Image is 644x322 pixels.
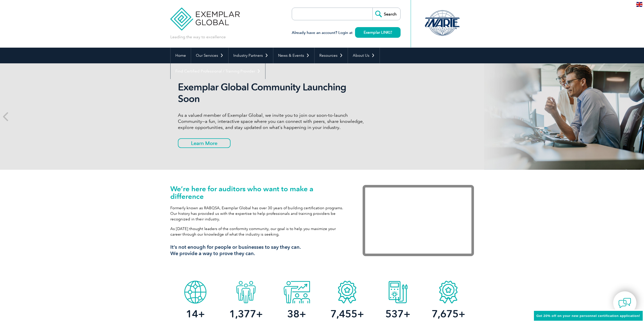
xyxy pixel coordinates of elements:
[330,308,357,320] span: 7,455
[170,226,347,237] p: As [DATE] thought leaders of the conformity community, our goal is to help you maximize your care...
[229,308,256,320] span: 1,377
[292,30,401,36] h3: Already have an account? Login at
[389,31,392,34] img: open_square.png
[170,185,347,200] h1: We’re here for auditors who want to make a difference
[372,310,423,318] h2: +
[191,48,228,63] a: Our Services
[287,308,299,320] span: 38
[228,48,273,63] a: Industry Partners
[171,63,265,79] a: Find Certified Professional / Training Provider
[355,27,401,38] a: Exemplar LINK
[170,310,221,318] h2: +
[315,48,348,63] a: Resources
[171,48,191,63] a: Home
[618,297,631,309] img: contact-chat.png
[372,8,400,20] input: Search
[221,310,271,318] h2: +
[170,34,226,40] p: Leading the way to excellence
[432,308,459,320] span: 7,675
[273,48,314,63] a: News & Events
[178,138,231,148] a: Learn More
[170,205,347,222] p: Formerly known as RABQSA, Exemplar Global has over 30 years of building certification programs. O...
[186,308,198,320] span: 14
[178,112,368,130] p: As a valued member of Exemplar Global, we invite you to join our soon-to-launch Community—a fun, ...
[423,310,474,318] h2: +
[322,310,372,318] h2: +
[536,314,640,318] span: Get 20% off on your new personnel certification application!
[636,2,642,7] img: en
[363,185,474,256] iframe: Exemplar Global: Working together to make a difference
[271,310,322,318] h2: +
[178,81,368,105] h2: Exemplar Global Community Launching Soon
[170,244,347,257] h3: It’s not enough for people or businesses to say they can. We provide a way to prove they can.
[385,308,404,320] span: 537
[348,48,380,63] a: About Us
